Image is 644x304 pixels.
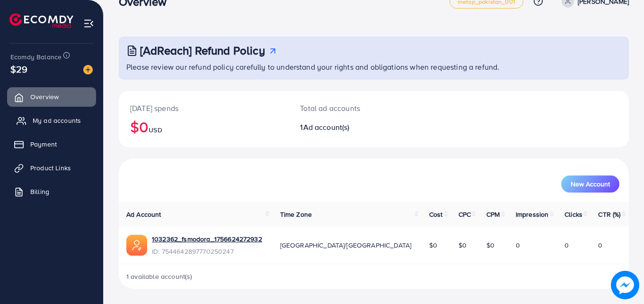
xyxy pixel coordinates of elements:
[30,187,49,196] span: Billing
[571,181,610,187] span: New Account
[280,240,412,250] span: [GEOGRAPHIC_DATA]/[GEOGRAPHIC_DATA]
[459,240,467,250] span: $0
[516,240,520,250] span: 0
[30,92,59,101] span: Overview
[83,65,93,74] img: image
[486,210,500,219] span: CPM
[598,210,620,219] span: CTR (%)
[7,87,96,106] a: Overview
[565,240,569,250] span: 0
[280,210,312,219] span: Time Zone
[126,210,161,219] span: Ad Account
[459,210,471,219] span: CPC
[140,44,265,57] h3: [AdReach] Refund Policy
[30,139,57,149] span: Payment
[7,111,96,130] a: My ad accounts
[7,135,96,154] a: Payment
[429,240,437,250] span: $0
[561,175,619,193] button: New Account
[126,61,623,73] p: Please review our refund policy carefully to understand your rights and obligations when requesti...
[516,210,549,219] span: Impression
[611,271,639,299] img: image
[33,116,81,125] span: My ad accounts
[429,210,443,219] span: Cost
[126,235,147,256] img: ic-ads-acc.e4c84228.svg
[149,125,162,135] span: USD
[300,123,405,132] h2: 1
[83,18,94,29] img: menu
[300,102,405,114] p: Total ad accounts
[130,102,277,114] p: [DATE] spends
[152,234,262,244] a: 1032362_fsmodora_1756624272932
[7,158,96,177] a: Product Links
[130,118,277,136] h2: $0
[10,62,27,76] span: $29
[126,272,193,281] span: 1 available account(s)
[7,182,96,201] a: Billing
[30,163,71,173] span: Product Links
[10,52,62,62] span: Ecomdy Balance
[565,210,582,219] span: Clicks
[152,247,262,256] span: ID: 7544642897770250247
[598,240,602,250] span: 0
[486,240,494,250] span: $0
[303,122,350,132] span: Ad account(s)
[9,13,73,28] img: logo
